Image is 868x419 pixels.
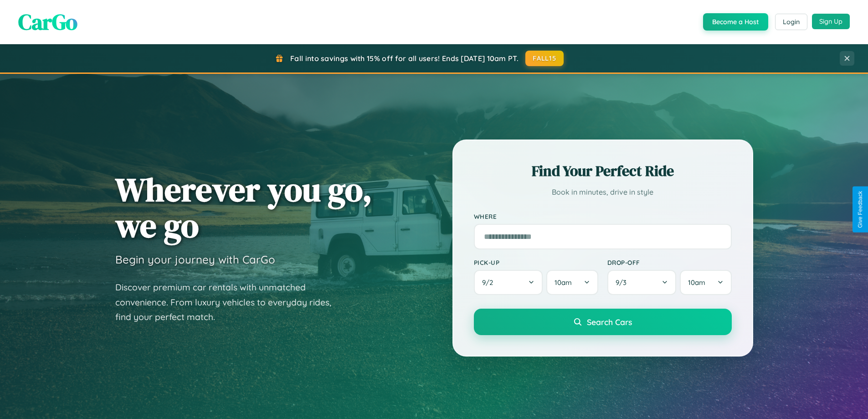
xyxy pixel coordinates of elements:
span: Search Cars [587,317,632,327]
button: 10am [680,270,731,295]
span: 10am [555,278,572,287]
button: Become a Host [703,13,768,31]
h2: Find Your Perfect Ride [474,161,732,181]
p: Book in minutes, drive in style [474,186,732,199]
span: Fall into savings with 15% off for all users! Ends [DATE] 10am PT. [290,54,519,63]
label: Pick-up [474,259,598,266]
h3: Begin your journey with CarGo [115,253,275,266]
span: 9 / 2 [482,278,498,287]
button: 10am [546,270,598,295]
h1: Wherever you go, we go [115,171,372,243]
label: Where [474,212,732,220]
button: 9/2 [474,270,543,295]
button: 9/3 [607,270,677,295]
span: 10am [688,278,705,287]
span: CarGo [18,7,77,37]
button: FALL15 [525,51,564,66]
span: 9 / 3 [616,278,631,287]
button: Sign Up [812,14,850,29]
button: Login [775,14,807,30]
div: Give Feedback [857,191,863,228]
label: Drop-off [607,259,732,266]
button: Search Cars [474,309,732,335]
p: Discover premium car rentals with unmatched convenience. From luxury vehicles to everyday rides, ... [115,280,343,325]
